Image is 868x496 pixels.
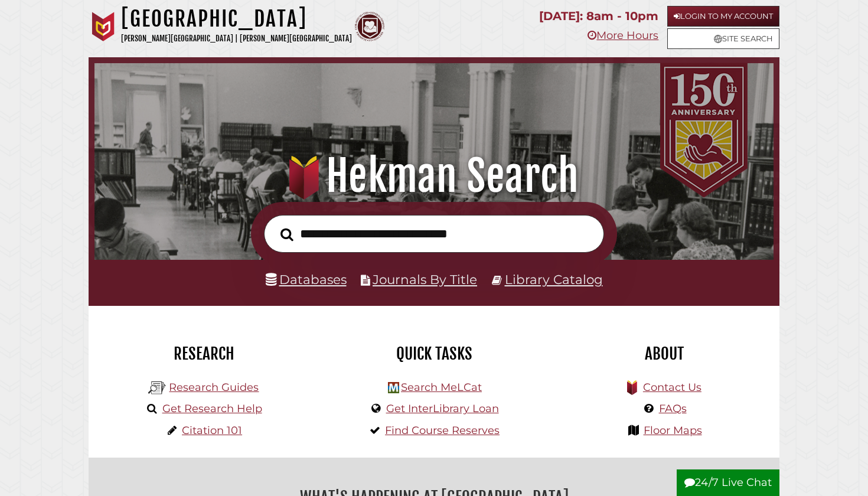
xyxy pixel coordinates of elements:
img: Hekman Library Logo [148,379,166,397]
a: Login to My Account [667,6,779,27]
button: Search [275,224,299,244]
p: [PERSON_NAME][GEOGRAPHIC_DATA] | [PERSON_NAME][GEOGRAPHIC_DATA] [121,32,352,45]
a: Research Guides [169,381,259,394]
img: Hekman Library Logo [388,382,399,393]
a: Citation 101 [182,424,242,437]
a: Search MeLCat [401,381,482,394]
h2: Research [97,344,310,364]
img: Calvin Theological Seminary [355,12,384,41]
a: Find Course Reserves [385,424,500,437]
a: Get Research Help [162,402,262,415]
h2: About [558,344,771,364]
a: Contact Us [643,381,701,394]
a: Journals By Title [373,272,477,287]
h1: Hekman Search [107,150,761,202]
a: Floor Maps [644,424,702,437]
img: Calvin University [89,12,118,41]
a: More Hours [588,29,658,42]
a: Library Catalog [505,272,603,287]
a: Get InterLibrary Loan [386,402,499,415]
a: Databases [266,272,347,287]
h2: Quick Tasks [328,344,540,364]
p: [DATE]: 8am - 10pm [539,6,658,27]
a: FAQs [659,402,687,415]
i: Search [280,227,293,242]
a: Site Search [667,28,779,49]
h1: [GEOGRAPHIC_DATA] [121,6,352,32]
